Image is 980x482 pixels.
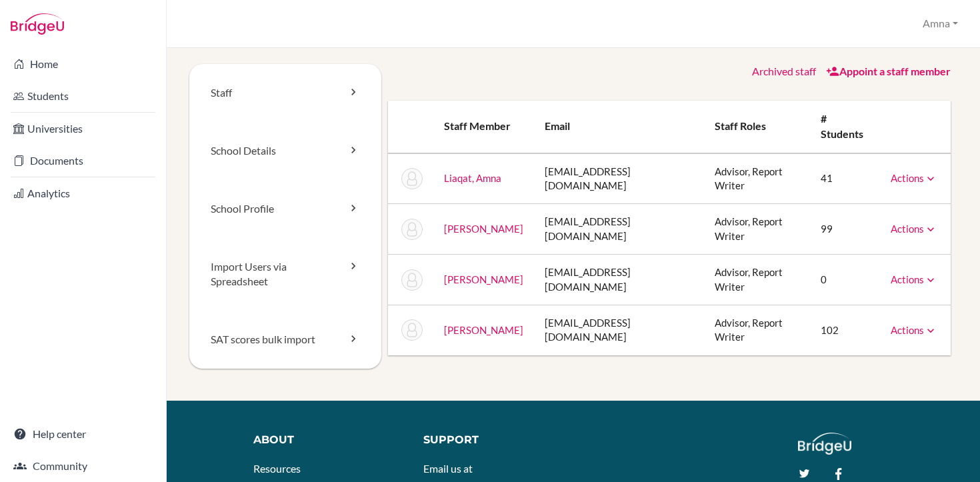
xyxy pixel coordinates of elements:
td: Advisor, Report Writer [704,204,810,255]
td: Advisor, Report Writer [704,305,810,355]
td: 102 [810,305,880,355]
a: Help center [3,421,163,447]
td: 41 [810,153,880,204]
a: [PERSON_NAME] [444,273,523,285]
a: Actions [891,223,937,235]
a: Resources [253,462,301,475]
a: Documents [3,147,163,174]
a: [PERSON_NAME] [444,223,523,235]
a: School Profile [189,180,381,238]
div: Support [423,433,563,448]
a: Analytics [3,180,163,207]
td: [EMAIL_ADDRESS][DOMAIN_NAME] [534,305,704,355]
a: Community [3,453,163,479]
td: 0 [810,255,880,305]
a: Appoint a staff member [826,65,951,77]
a: Actions [891,172,937,184]
img: Rabia Sarwar [401,219,423,240]
img: Peter Toscano [401,269,423,291]
a: Import Users via Spreadsheet [189,238,381,311]
td: [EMAIL_ADDRESS][DOMAIN_NAME] [534,153,704,204]
th: Staff member [433,101,534,153]
a: Home [3,51,163,77]
img: Andrew Zienchuk [401,319,423,341]
img: Bridge-U [11,13,64,35]
img: Amna Liaqat [401,168,423,189]
a: SAT scores bulk import [189,311,381,369]
a: [PERSON_NAME] [444,324,523,336]
td: [EMAIL_ADDRESS][DOMAIN_NAME] [534,255,704,305]
th: Email [534,101,704,153]
a: Liaqat, Amna [444,172,501,184]
a: School Details [189,122,381,180]
a: Staff [189,64,381,122]
th: Staff roles [704,101,810,153]
th: # students [810,101,880,153]
img: logo_white@2x-f4f0deed5e89b7ecb1c2cc34c3e3d731f90f0f143d5ea2071677605dd97b5244.png [798,433,852,455]
td: Advisor, Report Writer [704,153,810,204]
td: Advisor, Report Writer [704,255,810,305]
td: 99 [810,204,880,255]
a: Actions [891,324,937,336]
a: Students [3,83,163,109]
td: [EMAIL_ADDRESS][DOMAIN_NAME] [534,204,704,255]
div: About [253,433,403,448]
a: Archived staff [752,65,816,77]
button: Amna [917,11,964,36]
a: Universities [3,115,163,142]
a: Actions [891,273,937,285]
